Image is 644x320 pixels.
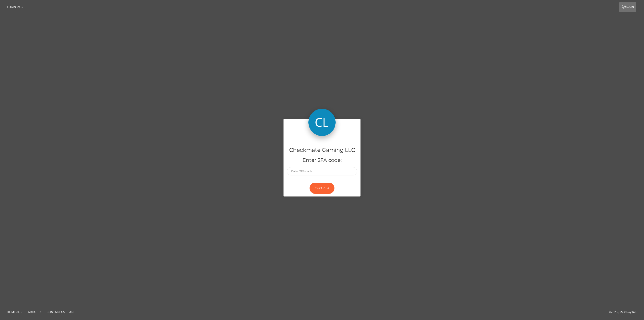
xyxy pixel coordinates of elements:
a: API [67,308,76,315]
a: About Us [26,308,44,315]
a: Login [619,2,636,12]
img: Checkmate Gaming LLC [308,109,336,136]
button: Continue [310,183,334,194]
div: © 2025 , MassPay Inc. [609,310,641,315]
a: Contact Us [45,308,67,315]
a: Login Page [7,2,24,12]
input: Enter 2FA code.. [287,167,357,175]
h4: Checkmate Gaming LLC [287,146,357,154]
h5: Enter 2FA code: [287,157,357,164]
a: Homepage [5,308,25,315]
